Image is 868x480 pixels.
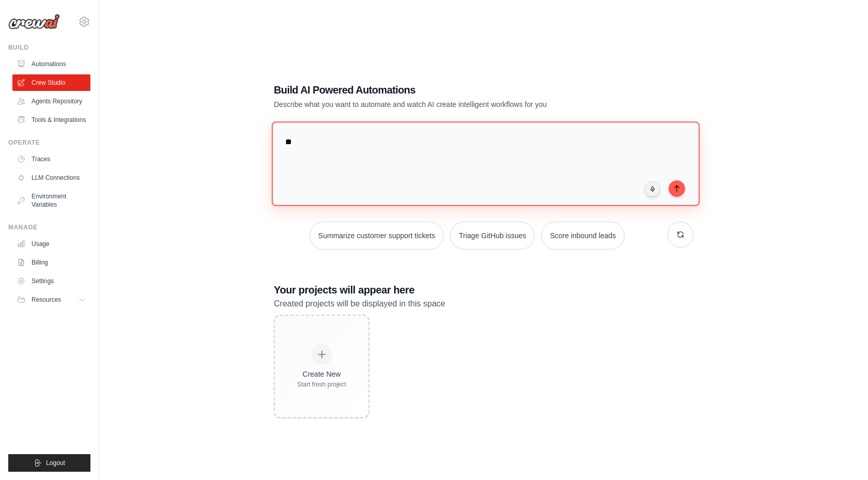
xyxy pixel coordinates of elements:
[12,188,90,213] a: Environment Variables
[274,297,693,311] p: Created projects will be displayed in this space
[12,93,90,110] a: Agents Repository
[32,296,61,304] span: Resources
[46,459,65,467] span: Logout
[12,254,90,271] a: Billing
[12,151,90,167] a: Traces
[645,181,660,197] button: Click to speak your automation idea
[8,454,90,472] button: Logout
[12,169,90,186] a: LLM Connections
[12,112,90,128] a: Tools & Integrations
[297,380,346,389] div: Start fresh project
[8,223,90,231] div: Manage
[12,273,90,289] a: Settings
[8,138,90,147] div: Operate
[274,83,621,97] h1: Build AI Powered Automations
[541,222,625,250] button: Score inbound leads
[12,236,90,252] a: Usage
[309,222,444,250] button: Summarize customer support tickets
[668,222,693,247] button: Get new suggestions
[450,222,535,250] button: Triage GitHub issues
[8,14,60,29] img: Logo
[297,369,346,379] div: Create New
[12,56,90,72] a: Automations
[274,99,621,110] p: Describe what you want to automate and watch AI create intelligent workflows for you
[8,43,90,52] div: Build
[274,283,693,297] h3: Your projects will appear here
[12,74,90,91] a: Crew Studio
[12,291,90,308] button: Resources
